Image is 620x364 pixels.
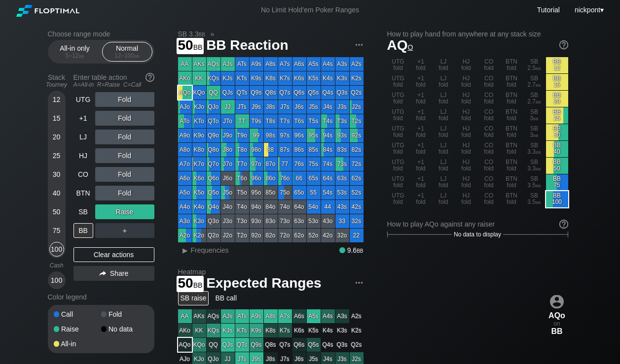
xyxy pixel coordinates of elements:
div: Tourney [44,81,70,88]
div: T8s [264,114,278,128]
div: SB 3.5 [523,191,546,207]
div: J3o [221,214,235,228]
div: LJ fold [433,191,455,207]
div: J4o [221,200,235,214]
div: K2s [350,71,364,85]
div: LJ fold [433,174,455,191]
div: CO fold [478,107,500,124]
div: BB 40 [546,141,568,157]
div: Q7s [278,86,292,99]
span: bb [134,52,140,59]
div: T7s [278,114,292,128]
div: AKo [178,71,192,85]
div: 96s [292,129,306,142]
div: SB 3 [523,124,546,140]
div: 95o [250,186,263,199]
div: ▾ [572,4,605,15]
div: KJo [192,100,206,114]
div: KK [192,71,206,85]
div: No Limit Hold’em Poker Ranges [246,6,374,16]
div: HJ fold [455,124,477,140]
div: AKs [192,57,206,71]
div: 12 – 100 [107,52,148,59]
div: UTG fold [387,74,409,90]
div: 64o [292,200,306,214]
div: T6o [235,171,249,185]
div: K7s [278,71,292,85]
div: BTN fold [501,158,523,174]
div: BTN fold [501,191,523,207]
div: +1 fold [410,107,432,124]
div: HJ fold [455,57,477,73]
div: SB 2.7 [523,91,546,107]
div: K6o [192,171,206,185]
div: 33 [335,214,349,228]
div: 50 [49,204,64,219]
div: 62s [350,171,364,185]
div: T3s [335,114,349,128]
div: SB 3.5 [523,174,546,191]
div: CO fold [478,191,500,207]
div: K4o [192,200,206,214]
div: 54o [307,200,321,214]
div: +1 fold [410,158,432,174]
img: share.864f2f62.svg [99,271,106,276]
div: 42s [350,200,364,214]
div: Stack [44,69,70,92]
span: bb [536,199,541,205]
div: 96o [250,171,263,185]
div: JTo [221,114,235,128]
div: 74s [321,157,335,171]
div: BTN fold [501,124,523,140]
div: T9s [250,114,263,128]
div: QTs [235,86,249,99]
div: CO fold [478,74,500,90]
div: CO fold [478,57,500,73]
div: LJ fold [433,107,455,124]
div: Q6o [207,171,220,185]
div: Q6s [292,86,306,99]
span: o [408,41,413,52]
div: J7o [221,157,235,171]
span: bb [533,115,539,122]
div: 98s [264,129,278,142]
div: QTo [207,114,220,128]
div: J9s [250,100,263,114]
div: K3o [192,214,206,228]
div: KTo [192,114,206,128]
div: 76o [278,171,292,185]
div: BTN fold [501,107,523,124]
div: A4o [178,200,192,214]
div: 76s [292,157,306,171]
span: bb [536,148,541,155]
div: JJ [221,100,235,114]
div: +1 [73,111,93,126]
div: AQs [207,57,220,71]
div: Fold [95,167,154,182]
div: K5s [307,71,321,85]
div: 99 [250,129,263,142]
div: LJ fold [433,141,455,157]
div: 54s [321,186,335,199]
div: BB 30 [546,124,568,140]
div: Fold [95,130,154,144]
div: K3s [335,71,349,85]
div: LJ [73,130,93,144]
div: Q8o [207,143,220,157]
div: BTN fold [501,141,523,157]
span: bb [193,41,203,52]
div: 97s [278,129,292,142]
div: 75 [49,223,64,238]
img: ellipsis.fd386fe8.svg [354,39,365,50]
div: 52s [350,186,364,199]
div: BTN fold [501,174,523,191]
div: A3o [178,214,192,228]
div: 73s [335,157,349,171]
div: +1 fold [410,174,432,191]
span: » [205,30,219,38]
div: CO fold [478,124,500,140]
div: Normal [105,42,150,61]
span: bb [536,182,541,189]
span: SB 3.3 [177,30,207,38]
div: SB 2.7 [523,74,546,90]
